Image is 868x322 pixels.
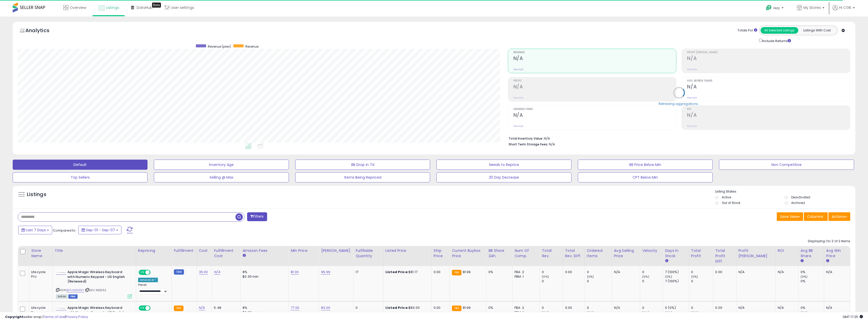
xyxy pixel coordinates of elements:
small: Avg Win Price. [826,259,829,263]
div: Store Name [31,248,50,259]
div: Profit [PERSON_NAME] [738,248,773,259]
div: Fulfillment [174,248,194,253]
div: Num of Comp. [514,248,538,259]
span: OFF [150,306,158,310]
div: FBM: 1 [514,274,536,279]
label: Out of Stock [722,201,740,205]
div: 0 (0%) [665,306,689,310]
div: seller snap | | [5,315,88,319]
div: Total Rev. [542,248,561,259]
b: Listed Price: [385,305,409,310]
small: Days In Stock. [665,259,668,263]
span: FBM [68,294,78,299]
b: Apple Magic Wireless Keyboard with Numeric Keypad - US English (Renewed) [67,306,129,321]
div: Cost [199,248,210,253]
button: Filters [247,212,267,221]
h5: Analytics [25,27,59,35]
div: Tooltip anchor [152,3,161,8]
button: All Selected Listings [761,27,798,34]
div: FBA: 2 [514,270,536,274]
div: FBA: 2 [514,306,536,310]
button: Items Being Repriced [295,172,430,182]
button: 30 Day Decrease [436,172,571,182]
small: (0%) [801,275,808,279]
small: FBM [174,269,184,275]
div: Lifecycle Pro [31,306,49,315]
label: Deactivated [791,195,810,199]
span: Hi CGB [839,5,851,10]
div: 8% [243,270,285,274]
div: N/A [738,270,772,274]
div: 0 [642,279,663,283]
button: Default [13,160,147,170]
div: 0 [587,270,612,274]
label: Archived [791,201,805,205]
div: N/A [778,270,795,274]
button: BB Price Below Min [578,160,713,170]
div: Total Rev. Diff. [565,248,583,259]
span: Last 7 Days [26,228,46,233]
a: N/A [199,305,205,310]
h5: Listings [27,191,46,198]
div: Retrieving aggregations.. [659,101,699,106]
div: [PERSON_NAME] [321,248,351,253]
strong: Copyright [5,314,24,319]
div: 8% [243,306,285,310]
label: Active [722,195,731,199]
button: Sep-01 - Sep-07 [78,226,121,234]
a: 77.00 [291,305,299,310]
div: Listed Price [385,248,429,253]
span: Listings [106,5,119,10]
small: (0%) [542,275,549,279]
img: 21sArO5t82L._SL40_.jpg [56,307,66,310]
small: FBA [452,306,461,311]
div: 7 (100%) [665,279,689,283]
small: (0%) [587,275,594,279]
button: Last 7 Days [18,226,52,234]
span: 81.99 [463,270,471,274]
span: Sep-01 - Sep-07 [86,228,115,233]
div: Preset: [138,283,168,295]
div: 0 [542,279,563,283]
div: Amazon Fees [243,248,286,253]
b: Apple Magic Wireless Keyboard with Numeric Keypad - US English (Renewed) [67,270,129,285]
div: 0% [488,306,508,310]
div: 0 [691,306,713,310]
small: FBA [452,270,461,275]
div: Velocity [642,248,661,253]
span: DataHub [137,5,153,10]
div: N/A [738,306,772,310]
button: Selling @ Max [154,172,289,182]
div: 0.00 [565,306,581,310]
div: N/A [614,306,636,310]
div: 0 [542,306,563,310]
small: (0%) [801,311,808,315]
span: Revenue [245,44,258,49]
small: Amazon Fees. [243,253,246,258]
div: $0.30 min [243,274,285,279]
button: Actions [828,212,850,221]
span: OFF [150,270,158,275]
div: Avg Win Price [826,248,848,259]
span: Compared to: [53,228,76,233]
div: 0 [691,270,713,274]
div: $83.00 [385,306,428,310]
button: Inventory Age [154,160,289,170]
div: Min Price [291,248,317,253]
small: Avg BB Share. [801,259,804,263]
div: 0 [356,306,379,310]
button: Non Competitive [719,160,854,170]
div: Days In Stock [665,248,687,259]
a: 81.00 [291,270,299,275]
span: | SKU: MQ052 [85,288,106,292]
a: Privacy Policy [66,314,88,319]
a: N/A [214,270,220,275]
span: Overview [70,5,86,10]
button: Top Sellers [13,172,147,182]
div: 0% [801,306,824,310]
small: (0%) [665,311,672,315]
div: $81.17 [385,270,428,274]
div: 5.48 [214,306,236,310]
small: (0%) [665,275,672,279]
div: 0.00 [715,270,732,274]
